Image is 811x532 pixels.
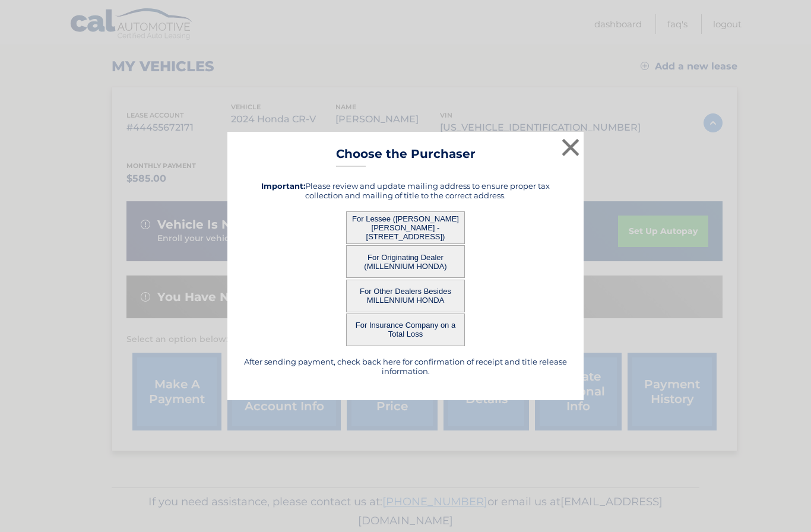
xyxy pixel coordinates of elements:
[559,135,582,159] button: ×
[336,147,476,167] h3: Choose the Purchaser
[346,211,465,244] button: For Lessee ([PERSON_NAME] [PERSON_NAME] - [STREET_ADDRESS])
[346,245,465,278] button: For Originating Dealer (MILLENNIUM HONDA)
[346,280,465,312] button: For Other Dealers Besides MILLENNIUM HONDA
[242,181,569,200] h5: Please review and update mailing address to ensure proper tax collection and mailing of title to ...
[261,181,305,191] strong: Important:
[346,313,465,346] button: For Insurance Company on a Total Loss
[242,357,569,376] h5: After sending payment, check back here for confirmation of receipt and title release information.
